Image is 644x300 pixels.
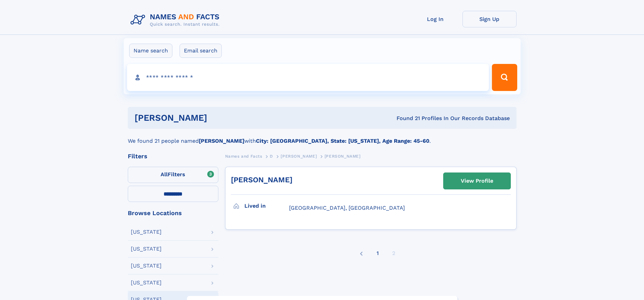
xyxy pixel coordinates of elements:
[462,11,517,27] a: Sign Up
[256,138,429,144] b: City: [GEOGRAPHIC_DATA], State: [US_STATE], Age Range: 45-60
[129,44,172,58] label: Name search
[199,138,244,144] b: [PERSON_NAME]
[461,173,493,189] div: View Profile
[302,115,510,122] div: Found 21 Profiles In Our Records Database
[127,64,489,91] input: search input
[131,246,162,252] div: [US_STATE]
[180,44,222,58] label: Email search
[492,64,517,91] button: Search Button
[408,11,462,27] a: Log In
[225,152,262,160] a: Names and Facts
[131,280,162,285] div: [US_STATE]
[244,200,289,212] h3: Lived in
[128,210,218,216] div: Browse Locations
[131,229,162,235] div: [US_STATE]
[128,167,218,183] label: Filters
[444,173,510,189] a: View Profile
[135,114,302,122] h1: [PERSON_NAME]
[128,129,517,145] div: We found 21 people named with .
[161,171,168,178] span: All
[377,245,379,262] a: 1
[357,245,365,262] a: Previous
[281,152,317,160] a: [PERSON_NAME]
[270,152,273,160] a: D
[325,154,361,159] span: [PERSON_NAME]
[231,176,292,184] a: [PERSON_NAME]
[392,245,395,262] div: 2
[131,263,162,269] div: [US_STATE]
[281,154,317,159] span: [PERSON_NAME]
[128,11,225,29] img: Logo Names and Facts
[270,154,273,159] span: D
[128,153,218,159] div: Filters
[289,205,405,211] span: [GEOGRAPHIC_DATA], [GEOGRAPHIC_DATA]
